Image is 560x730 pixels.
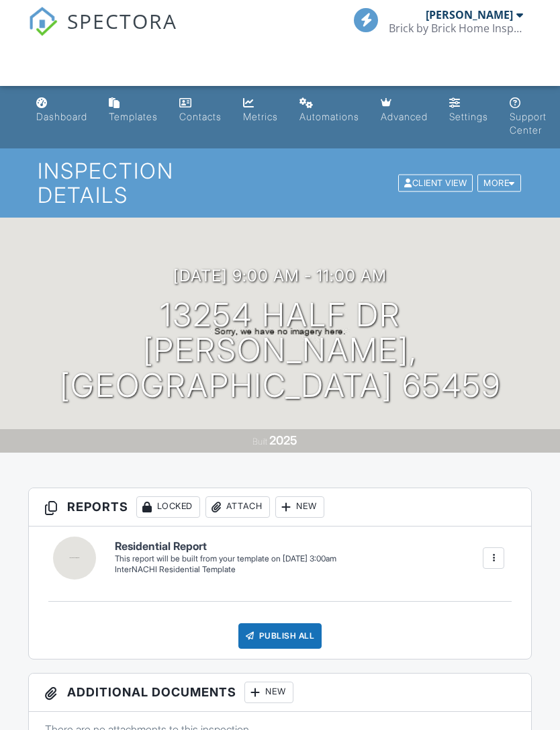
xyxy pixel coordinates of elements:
div: Metrics [243,111,278,122]
h3: [DATE] 9:00 am - 11:00 am [173,267,387,285]
a: Dashboard [31,91,93,130]
div: New [244,682,293,703]
h1: Inspection Details [38,159,522,206]
div: 2025 [269,433,297,447]
a: Settings [444,91,494,130]
div: Client View [398,174,473,192]
h3: Additional Documents [29,674,532,712]
div: Advanced [381,111,428,122]
h6: Residential Report [115,541,336,553]
span: Built [252,437,267,447]
a: SPECTORA [28,18,177,46]
div: Automations [299,111,359,122]
div: Settings [449,111,488,122]
div: Support Center [510,111,547,136]
a: Advanced [375,91,433,130]
div: Publish All [238,623,322,649]
span: SPECTORA [67,7,177,35]
a: Automations (Basic) [294,91,365,130]
div: Locked [136,496,200,518]
div: Dashboard [36,111,87,122]
h1: 13254 Half Dr [PERSON_NAME], [GEOGRAPHIC_DATA] 65459 [21,298,539,404]
div: New [275,496,324,518]
a: Contacts [174,91,227,130]
div: Templates [109,111,158,122]
div: InterNACHI Residential Template [115,564,336,576]
div: More [477,174,521,192]
a: Client View [397,177,476,187]
a: Metrics [238,91,283,130]
img: The Best Home Inspection Software - Spectora [28,7,58,36]
a: Templates [103,91,163,130]
div: Brick by Brick Home Inspections, LLC [389,21,523,35]
h3: Reports [29,488,532,527]
div: Attach [205,496,270,518]
div: Contacts [179,111,222,122]
a: Support Center [504,91,552,143]
div: This report will be built from your template on [DATE] 3:00am [115,553,336,564]
div: [PERSON_NAME] [426,8,513,21]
